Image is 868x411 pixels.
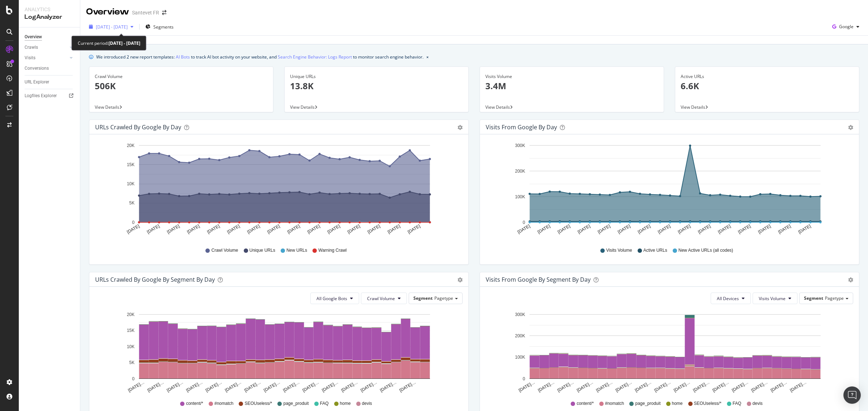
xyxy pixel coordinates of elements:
[166,224,180,235] text: [DATE]
[340,401,351,407] span: home
[25,92,57,100] div: Logfiles Explorer
[733,401,741,407] span: FAQ
[25,44,68,51] a: Crawls
[25,6,74,13] div: Analytics
[211,247,238,254] span: Crawl Volume
[523,376,525,381] text: 0
[206,224,221,235] text: [DATE]
[25,13,74,21] div: LogAnalyzer
[515,169,525,174] text: 200K
[186,224,201,235] text: [DATE]
[635,401,660,407] span: page_produit
[597,224,611,235] text: [DATE]
[515,194,525,199] text: 100K
[486,140,850,241] svg: A chart.
[86,6,129,18] div: Overview
[96,53,424,61] div: We introduced 2 new report templates: to track AI bot activity on your website, and to monitor se...
[617,224,631,235] text: [DATE]
[485,80,658,92] p: 3.4M
[132,376,135,381] text: 0
[25,65,49,72] div: Conversions
[153,24,174,30] span: Segments
[458,125,463,130] div: gear
[681,73,854,80] div: Active URLs
[310,293,359,304] button: All Google Bots
[753,293,797,304] button: Visits Volume
[797,224,812,235] text: [DATE]
[327,224,341,235] text: [DATE]
[246,224,261,235] text: [DATE]
[316,295,347,302] span: All Google Bots
[95,73,268,80] div: Crawl Volume
[537,224,551,235] text: [DATE]
[132,9,159,16] div: Santevet FR
[515,312,525,317] text: 300K
[95,140,459,241] div: A chart.
[804,295,823,301] span: Segment
[576,401,593,407] span: content/*
[25,65,75,72] a: Conversions
[677,224,692,235] text: [DATE]
[777,224,792,235] text: [DATE]
[717,295,739,302] span: All Devices
[711,293,751,304] button: All Devices
[127,162,135,167] text: 15K
[95,80,268,92] p: 506K
[362,401,372,407] span: devis
[109,40,140,46] b: [DATE] - [DATE]
[486,124,557,131] div: Visits from Google by day
[25,54,35,62] div: Visits
[129,201,135,206] text: 5K
[95,310,459,394] svg: A chart.
[759,295,786,302] span: Visits Volume
[848,277,853,282] div: gear
[226,224,241,235] text: [DATE]
[126,224,140,235] text: [DATE]
[278,53,352,61] a: Search Engine Behavior: Logs Report
[95,124,181,131] div: URLs Crawled by Google by day
[825,295,844,301] span: Pagetype
[25,44,38,51] div: Crawls
[486,310,850,394] svg: A chart.
[146,224,161,235] text: [DATE]
[515,355,525,360] text: 100K
[286,224,301,235] text: [DATE]
[267,224,281,235] text: [DATE]
[318,247,346,254] span: Warning Crawl
[25,33,42,41] div: Overview
[290,104,315,110] span: View Details
[129,360,135,365] text: 5K
[737,224,752,235] text: [DATE]
[127,312,135,317] text: 20K
[425,52,430,62] button: close banner
[290,80,463,92] p: 13.8K
[637,224,651,235] text: [DATE]
[557,224,571,235] text: [DATE]
[86,21,136,33] button: [DATE] - [DATE]
[606,247,632,254] span: Visits Volume
[214,401,234,407] span: #nomatch
[78,39,140,47] div: Current period:
[95,104,119,110] span: View Details
[434,295,453,301] span: Pagetype
[717,224,732,235] text: [DATE]
[753,401,763,407] span: devis
[485,104,510,110] span: View Details
[515,333,525,338] text: 200K
[25,33,75,41] a: Overview
[843,386,861,404] div: Open Intercom Messenger
[681,80,854,92] p: 6.6K
[387,224,401,235] text: [DATE]
[25,78,49,86] div: URL Explorer
[361,293,407,304] button: Crawl Volume
[96,24,128,30] span: [DATE] - [DATE]
[839,23,854,30] span: Google
[290,73,463,80] div: Unique URLs
[697,224,711,235] text: [DATE]
[407,224,421,235] text: [DATE]
[127,328,135,333] text: 15K
[25,54,68,62] a: Visits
